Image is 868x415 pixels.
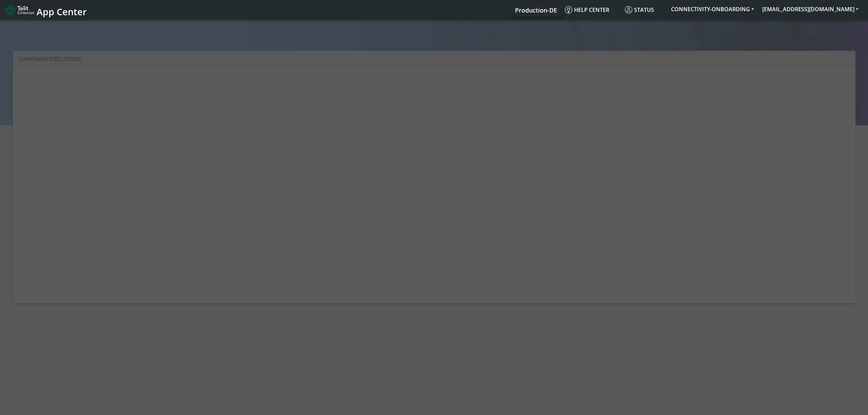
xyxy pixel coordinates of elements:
span: Production-DE [515,6,557,14]
a: Status [622,3,667,17]
span: Status [625,6,654,14]
img: knowledge.svg [565,6,572,14]
span: App Center [37,5,87,18]
button: CONNECTIVITY-ONBOARDING [667,3,758,15]
span: Help center [565,6,609,14]
a: Help center [562,3,622,17]
a: App Center [5,3,86,17]
button: [EMAIL_ADDRESS][DOMAIN_NAME] [758,3,863,15]
img: logo-telit-cinterion-gw-new.png [5,5,34,16]
img: status.svg [625,6,632,14]
a: Your current platform instance [515,3,557,17]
